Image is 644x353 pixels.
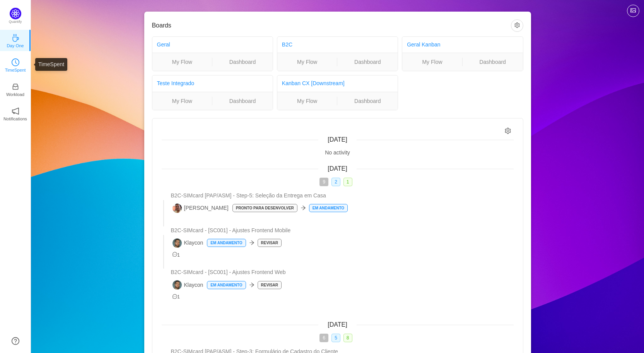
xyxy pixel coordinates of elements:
a: B2C [282,41,292,48]
span: 5 [331,334,340,342]
span: 9 [319,178,328,186]
i: icon: message [173,252,178,257]
p: Em andamento [207,281,245,289]
p: TimeSpent [5,67,26,74]
p: Workload [6,91,24,98]
span: B2C-SIMcard [PAP/ASM] - Step-5: Seleção da Entrega em Casa [171,192,326,200]
span: B2C-SIMcard - [SC001] - Ajustes Frontend Mobile [171,226,291,235]
i: icon: arrow-right [301,205,306,211]
span: 2 [331,178,340,186]
span: 1 [173,294,180,300]
a: icon: clock-circleTimeSpent [12,61,19,69]
i: icon: clock-circle [12,58,19,66]
span: [DATE] [328,165,347,172]
a: My Flow [277,58,337,66]
a: B2C-SIMcard [PAP/ASM] - Step-5: Seleção da Entrega em Casa [171,192,514,200]
span: 1 [343,178,352,186]
i: icon: coffee [12,34,19,42]
button: icon: setting [511,19,523,32]
span: [PERSON_NAME] [173,204,229,213]
span: 1 [173,252,180,258]
h3: Boards [152,22,511,29]
span: Klaycon [173,238,203,248]
p: Pronto para desenvolver [233,204,297,212]
a: Kanban CX [Downstream] [282,80,345,86]
span: 6 [319,334,328,342]
a: icon: question-circle [12,337,19,345]
a: B2C-SIMcard - [SC001] - Ajustes Frontend Web [171,268,514,276]
p: Em andamento [309,204,347,212]
i: icon: arrow-right [249,240,255,245]
a: Dashboard [212,97,273,105]
p: Day One [7,42,24,49]
img: K [173,280,182,290]
p: Quantify [9,19,22,25]
span: [DATE] [328,321,347,328]
span: Klaycon [173,280,203,290]
i: icon: message [173,294,178,299]
a: B2C-SIMcard - [SC001] - Ajustes Frontend Mobile [171,226,514,235]
i: icon: notification [12,107,19,115]
div: No activity [162,149,514,157]
img: RN [173,204,182,213]
i: icon: inbox [12,83,19,91]
a: Dashboard [337,97,398,105]
span: 8 [343,334,352,342]
a: icon: notificationNotifications [12,110,19,117]
i: icon: setting [505,128,511,134]
span: [DATE] [328,136,347,143]
p: Revisar [258,239,281,247]
a: My Flow [277,97,337,105]
a: Geral [157,41,170,48]
a: My Flow [402,58,462,66]
p: Em andamento [207,239,245,247]
a: Geral Kanban [407,41,440,48]
button: icon: picture [627,5,639,17]
a: icon: inboxWorkload [12,85,19,93]
p: Notifications [3,115,27,122]
i: icon: arrow-right [249,282,255,288]
a: Teste Integrado [157,80,195,86]
p: Revisar [258,281,281,289]
a: My Flow [152,97,212,105]
a: My Flow [152,58,212,66]
a: Dashboard [463,58,523,66]
img: Quantify [10,8,21,19]
a: Dashboard [212,58,273,66]
a: Dashboard [337,58,398,66]
span: B2C-SIMcard - [SC001] - Ajustes Frontend Web [171,268,286,276]
img: K [173,238,182,248]
a: icon: coffeeDay One [12,36,19,44]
